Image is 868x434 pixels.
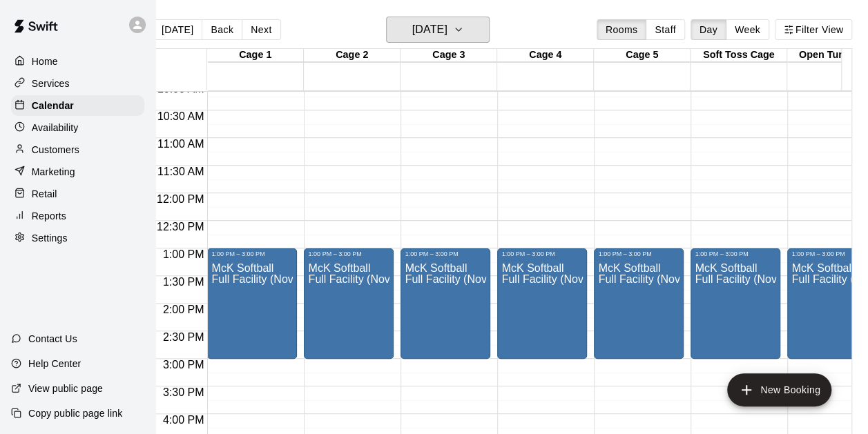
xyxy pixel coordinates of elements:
span: Full Facility (Nov-Mar) [598,273,706,285]
div: 1:00 PM – 3:00 PM: McK Softball [207,248,297,359]
div: 1:00 PM – 3:00 PM [405,250,486,257]
p: Retail [32,187,57,201]
span: 1:00 PM [160,248,208,260]
span: 2:00 PM [160,304,208,315]
a: Reports [11,206,144,226]
div: Cage 5 [594,49,691,62]
div: Cage 2 [304,49,401,62]
button: Back [202,19,242,40]
button: Rooms [597,19,646,40]
button: Week [726,19,769,40]
div: 1:00 PM – 3:00 PM [211,250,293,257]
span: 12:00 PM [153,193,207,205]
span: 3:00 PM [160,359,208,371]
div: Cage 1 [207,49,304,62]
div: 1:00 PM – 3:00 PM: McK Softball [594,248,684,359]
div: 1:00 PM – 3:00 PM: McK Softball [691,248,780,359]
p: Services [32,77,70,90]
button: Next [242,19,280,40]
p: Settings [32,231,68,245]
button: add [727,373,831,406]
span: 10:30 AM [154,110,208,122]
span: 11:30 AM [154,166,208,177]
div: Soft Toss Cage [691,49,787,62]
p: Customers [32,143,79,157]
div: 1:00 PM – 3:00 PM [695,250,776,257]
span: Full Facility (Nov-Mar) [695,273,802,285]
p: Home [32,55,58,68]
a: Availability [11,117,144,138]
span: 1:30 PM [160,276,208,288]
button: [DATE] [386,17,490,43]
p: Contact Us [28,332,77,346]
p: Calendar [32,99,74,112]
a: Home [11,51,144,72]
button: Day [691,19,726,40]
a: Retail [11,184,144,204]
span: 12:30 PM [153,221,207,233]
span: Full Facility (Nov-Mar) [405,273,512,285]
p: Reports [32,209,66,223]
span: 4:00 PM [160,414,208,426]
a: Calendar [11,95,144,116]
p: Copy public page link [28,406,122,420]
div: Cage 3 [401,49,497,62]
a: Customers [11,139,144,160]
div: 1:00 PM – 3:00 PM: McK Softball [401,248,490,359]
a: Services [11,73,144,94]
p: Help Center [28,357,81,371]
button: [DATE] [153,19,202,40]
a: Marketing [11,161,144,182]
a: Settings [11,228,144,248]
p: View public page [28,382,103,395]
div: 1:00 PM – 3:00 PM [501,250,583,257]
div: Cage 4 [497,49,594,62]
div: 1:00 PM – 3:00 PM [308,250,389,257]
p: Marketing [32,165,75,179]
span: 11:00 AM [154,138,208,150]
button: Staff [646,19,685,40]
button: Filter View [775,19,852,40]
span: 3:30 PM [160,386,208,398]
span: Full Facility (Nov-Mar) [308,273,416,285]
span: Full Facility (Nov-Mar) [211,273,319,285]
span: Full Facility (Nov-Mar) [501,273,609,285]
p: Availability [32,121,79,135]
div: 1:00 PM – 3:00 PM: McK Softball [497,248,587,359]
span: 2:30 PM [160,331,208,343]
h6: [DATE] [412,20,447,39]
div: 1:00 PM – 3:00 PM [598,250,679,257]
div: 1:00 PM – 3:00 PM: McK Softball [304,248,394,359]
